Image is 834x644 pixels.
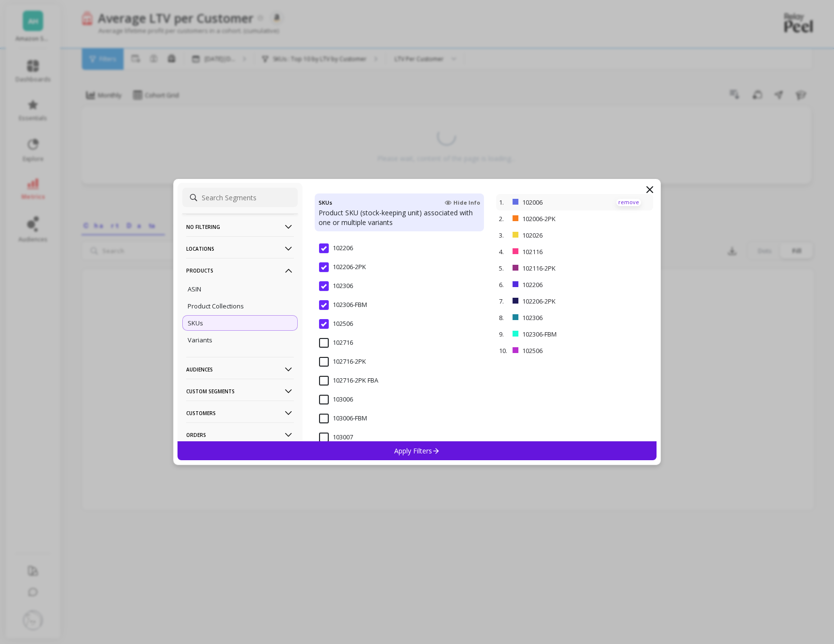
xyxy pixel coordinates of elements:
p: Products [186,258,294,283]
p: Audiences [186,357,294,382]
p: 102306 [522,313,596,322]
p: Product SKU (stock-keeping unit) associated with one or multiple variants [319,208,480,227]
p: Customers [186,401,294,425]
p: 102006 [522,198,596,207]
span: Hide Info [445,199,480,207]
p: 3. [499,231,509,240]
p: Orders [186,422,294,447]
p: Apply Filters [394,446,440,455]
p: 8. [499,313,509,322]
p: 4. [499,247,509,256]
p: Locations [186,236,294,261]
span: 102206 [319,243,353,253]
span: 102506 [319,319,353,329]
p: No filtering [186,214,294,239]
p: 102506 [522,346,596,355]
span: 103007 [319,433,353,442]
p: 9. [499,330,509,338]
p: 7. [499,297,509,306]
p: remove [616,199,641,206]
p: 102026 [522,231,596,240]
p: 102116-2PK [522,264,603,273]
p: 102206 [522,280,596,289]
span: 102206-2PK [319,262,366,272]
p: 6. [499,280,509,289]
input: Search Segments [182,188,298,207]
p: Custom Segments [186,379,294,403]
p: 102206-2PK [522,297,603,306]
span: 103006-FBM [319,414,367,423]
p: 2. [499,214,509,223]
p: SKUs [188,319,203,327]
p: 5. [499,264,509,273]
p: 102306-FBM [522,330,603,338]
p: Variants [188,336,212,344]
span: 102716-2PK [319,357,366,367]
p: 1. [499,198,509,207]
p: Product Collections [188,302,244,310]
p: ASIN [188,285,201,293]
span: 102306 [319,281,353,291]
span: 102716-2PK FBA [319,376,378,386]
span: 102306-FBM [319,300,367,310]
p: 102116 [522,247,596,256]
p: 10. [499,346,509,355]
span: 102716 [319,338,353,348]
p: 102006-2PK [522,214,603,223]
span: 103006 [319,395,353,404]
h4: SKUs [319,197,332,208]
